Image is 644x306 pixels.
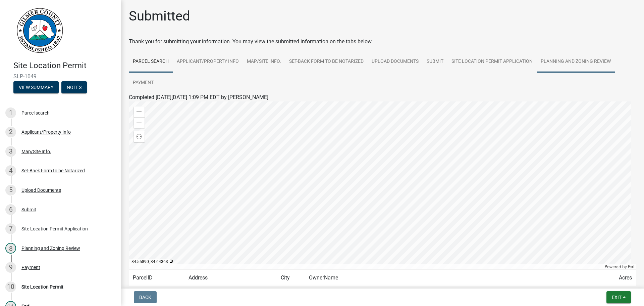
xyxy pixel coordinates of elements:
[173,51,243,73] a: Applicant/Property Info
[5,262,16,273] div: 9
[537,51,615,73] a: Planning and Zoning Review
[606,291,631,303] button: Exit
[21,149,51,154] div: Map/Site Info.
[134,291,157,303] button: Back
[5,146,16,157] div: 3
[612,295,622,300] span: Exit
[5,281,16,292] div: 10
[184,270,277,286] td: Address
[5,243,16,254] div: 8
[5,165,16,176] div: 4
[423,51,447,73] a: Submit
[13,7,64,54] img: Gilmer County, Georgia
[603,264,636,269] div: Powered by
[21,285,63,289] div: Site Location Permit
[13,73,107,80] span: SLP-1049
[21,111,50,115] div: Parcel search
[134,106,145,117] div: Zoom in
[21,226,88,231] div: Site Location Permit Application
[13,85,59,90] wm-modal-confirm: Summary
[61,81,87,93] button: Notes
[21,188,61,192] div: Upload Documents
[243,51,285,73] a: Map/Site Info.
[21,207,36,212] div: Submit
[21,130,71,134] div: Applicant/Property Info
[277,270,305,286] td: City
[129,270,184,286] td: ParcelID
[13,81,59,93] button: View Summary
[285,51,368,73] a: Set-Back Form to be Notarized
[601,270,636,286] td: Acres
[134,131,145,142] div: Find my location
[13,61,115,71] h4: Site Location Permit
[129,94,268,100] span: Completed [DATE][DATE] 1:09 PM EDT by [PERSON_NAME]
[368,51,423,73] a: Upload Documents
[129,51,173,73] a: Parcel search
[61,85,87,90] wm-modal-confirm: Notes
[129,38,636,46] div: Thank you for submitting your information. You may view the submitted information on the tabs below.
[21,168,85,173] div: Set-Back Form to be Notarized
[628,264,634,269] a: Esri
[5,185,16,195] div: 5
[139,295,151,300] span: Back
[129,72,158,94] a: Payment
[21,265,40,270] div: Payment
[129,8,190,24] h1: Submitted
[134,117,145,128] div: Zoom out
[5,223,16,234] div: 7
[447,51,537,73] a: Site Location Permit Application
[5,107,16,118] div: 1
[5,204,16,215] div: 6
[305,270,601,286] td: OwnerName
[21,246,80,251] div: Planning and Zoning Review
[5,127,16,137] div: 2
